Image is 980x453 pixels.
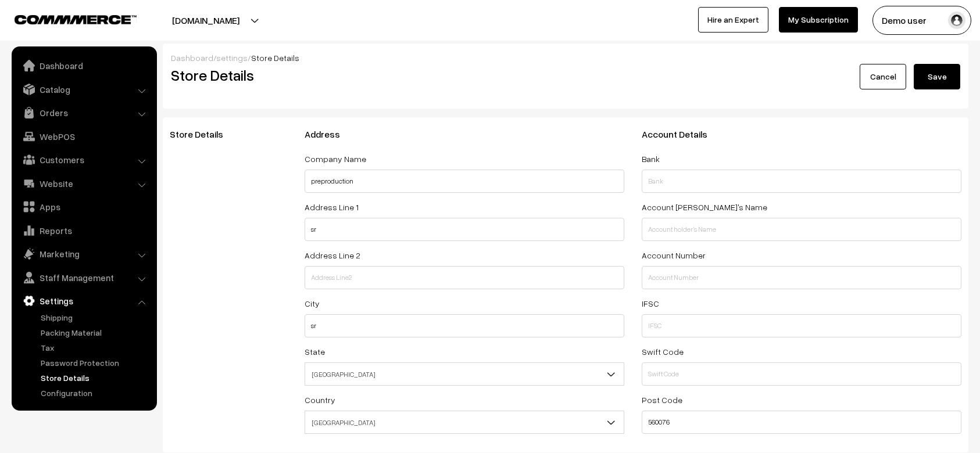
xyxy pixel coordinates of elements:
span: Account Details [642,128,721,140]
input: Post Code [642,411,961,434]
a: Reports [15,220,153,241]
a: Marketing [15,243,153,264]
a: Configuration [38,387,153,399]
span: Karnataka [305,362,624,386]
input: Company Name [305,170,624,193]
span: Store Details [170,128,237,140]
a: Catalog [15,79,153,100]
a: My Subscription [779,7,858,33]
label: Country [305,394,335,406]
a: Cancel [860,64,906,89]
input: Address Line2 [305,266,624,289]
a: Apps [15,196,153,217]
label: Company Name [305,153,366,165]
label: Address Line 1 [305,201,359,213]
label: Bank [642,153,660,165]
div: / / [171,52,960,64]
input: IFSC [642,314,961,337]
label: Account [PERSON_NAME]'s Name [642,201,767,213]
label: IFSC [642,297,659,310]
a: WebPOS [15,126,153,147]
label: Post Code [642,394,682,406]
span: Karnataka [305,364,624,384]
input: Bank [642,170,961,193]
img: user [948,12,965,29]
button: Demo user [872,6,971,35]
a: Settings [15,290,153,311]
label: Swift Code [642,346,684,358]
input: City [305,314,624,337]
a: Tax [38,341,153,354]
h2: Store Details [171,66,557,84]
button: Save [914,64,960,89]
a: Orders [15,102,153,123]
a: Staff Management [15,267,153,288]
a: Store Details [38,372,153,384]
label: Address Line 2 [305,249,360,261]
input: Swift Code [642,362,961,386]
a: COMMMERCE [15,12,116,26]
label: State [305,346,325,358]
label: Account Number [642,249,706,261]
input: Account holder's Name [642,218,961,241]
span: Address [305,128,354,140]
input: Address Line1 [305,218,624,241]
span: India [305,411,624,434]
img: COMMMERCE [15,15,137,24]
span: Store Details [251,53,299,63]
a: Packing Material [38,326,153,339]
label: City [305,297,320,310]
a: Dashboard [15,55,153,76]
a: Hire an Expert [698,7,768,33]
a: settings [216,53,248,63]
a: Dashboard [171,53,213,63]
span: India [305,412,624,433]
a: Password Protection [38,357,153,369]
button: [DOMAIN_NAME] [131,6,280,35]
a: Shipping [38,311,153,323]
a: Website [15,173,153,194]
a: Customers [15,149,153,170]
input: Account Number [642,266,961,289]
